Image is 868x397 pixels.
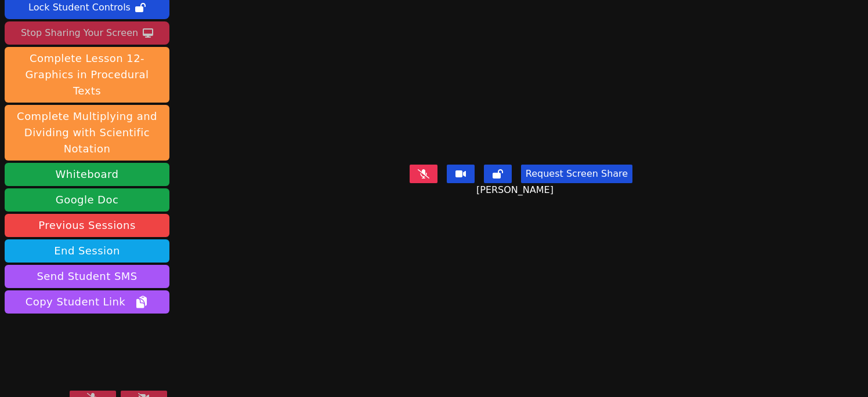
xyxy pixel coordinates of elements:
button: Send Student SMS [5,265,169,288]
button: Complete Lesson 12- Graphics in Procedural Texts [5,47,169,103]
button: End Session [5,239,169,263]
button: Whiteboard [5,163,169,186]
a: Google Doc [5,188,169,212]
button: Request Screen Share [521,165,632,183]
span: [PERSON_NAME] [476,183,556,197]
button: Copy Student Link [5,290,169,314]
button: Stop Sharing Your Screen [5,21,169,45]
a: Previous Sessions [5,214,169,237]
div: Stop Sharing Your Screen [21,24,138,42]
button: Complete Multiplying and Dividing with Scientific Notation [5,105,169,161]
span: Copy Student Link [26,294,149,310]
